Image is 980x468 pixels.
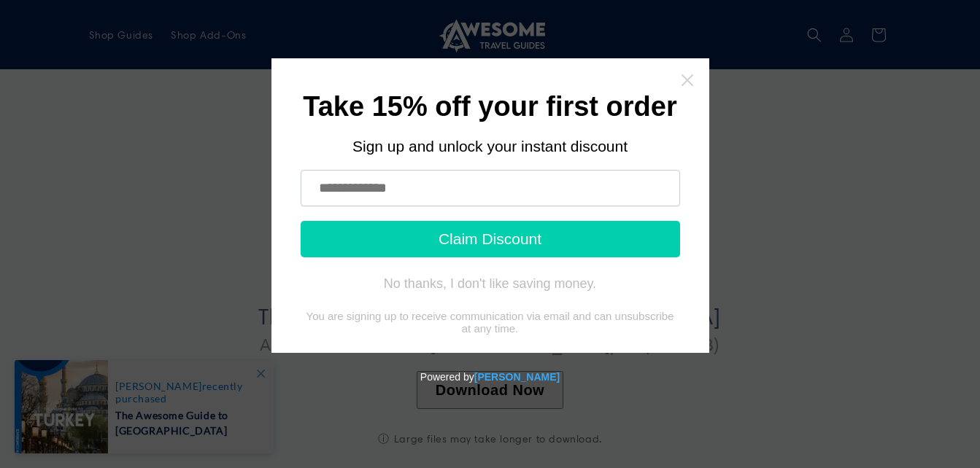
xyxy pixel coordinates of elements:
div: You are signing up to receive communication via email and can unsubscribe at any time. [301,310,680,335]
button: Claim Discount [301,221,680,257]
a: Powered by Tydal [474,371,560,383]
div: Powered by [6,353,974,401]
h1: Take 15% off your first order [301,95,680,119]
div: No thanks, I don't like saving money. [384,276,596,291]
a: Close widget [680,73,695,87]
div: Sign up and unlock your instant discount [301,138,680,155]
